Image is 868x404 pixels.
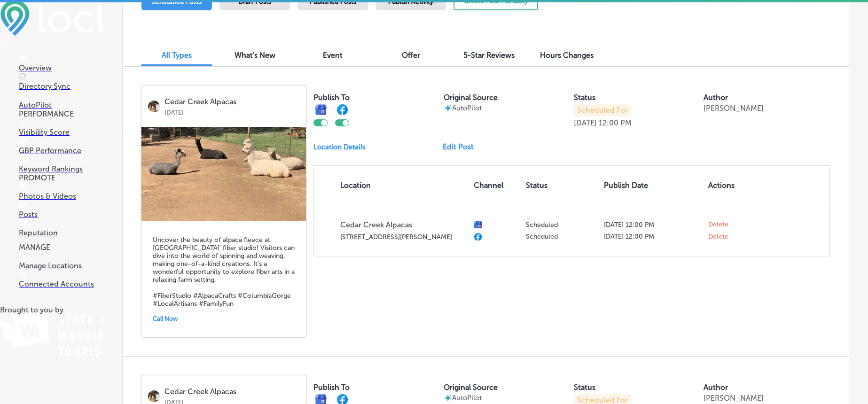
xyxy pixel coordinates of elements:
p: Photos & Videos [19,192,103,201]
h5: Uncover the beauty of alpaca fleece at [GEOGRAPHIC_DATA]' fiber studio! Visitors can dive into th... [153,236,295,308]
span: What's New [235,51,275,60]
span: 5-Star Reviews [463,51,515,60]
p: Scheduled [526,221,596,229]
a: Connected Accounts [19,271,103,288]
p: [STREET_ADDRESS][PERSON_NAME] [340,233,466,241]
span: Hours Changes [540,51,594,60]
a: GBP Performance [19,137,103,155]
th: Location [314,166,470,205]
a: Edit Post [443,142,481,151]
p: Visibility Score [19,128,103,137]
p: Directory Sync [19,82,103,91]
span: Event [323,51,343,60]
img: 1749068950be197f86-ef7e-4074-a969-fbcc2285b6b4_IMG_4146.JPG [141,127,306,221]
p: PERFORMANCE [19,109,103,118]
img: logo [148,390,160,402]
img: autopilot-icon [444,394,452,402]
p: PROMOTE [19,173,103,182]
label: Publish To [313,383,350,392]
p: Keyword Rankings [19,164,103,173]
p: Scheduled [526,233,596,241]
p: Overview [19,63,103,72]
p: AutoPilot [452,394,482,402]
img: autopilot-icon [444,104,452,112]
label: Original Source [444,383,498,392]
p: 12:00 PM [599,118,632,127]
p: AutoPilot [452,104,482,112]
span: Offer [402,51,420,60]
img: logo [148,101,160,112]
p: MANAGE [19,243,103,252]
p: [DATE] 12:00 PM [604,233,701,241]
label: Author [704,383,728,392]
p: Reputation [19,228,103,237]
p: Cedar Creek Alpacas [164,98,299,106]
label: Status [574,383,595,392]
a: Manage Locations [19,252,103,270]
span: Delete [708,233,728,241]
a: AutoPilot [19,92,103,109]
p: [DATE] 12:00 PM [604,221,701,229]
p: Cedar Creek Alpacas [164,388,299,396]
p: [DATE] [574,118,597,127]
label: Author [704,93,728,102]
th: Publish Date [600,166,704,205]
a: Directory Sync [19,73,103,91]
p: Connected Accounts [19,280,103,288]
a: Keyword Rankings [19,155,103,173]
span: Delete [708,220,728,229]
a: Overview [19,54,103,72]
p: AutoPilot [19,101,103,109]
a: Reputation [19,219,103,237]
p: Location Details [313,143,366,151]
p: Cedar Creek Alpacas [340,220,466,229]
label: Original Source [444,93,498,102]
label: Status [574,93,595,102]
th: Channel [470,166,522,205]
th: Actions [704,166,746,205]
p: Scheduled For [574,104,631,117]
span: All Types [162,51,192,60]
p: GBP Performance [19,146,103,155]
label: Publish To [313,93,350,102]
a: Visibility Score [19,119,103,137]
th: Status [522,166,600,205]
p: [PERSON_NAME] [704,394,764,403]
p: [DATE] [164,106,299,116]
p: Posts [19,210,103,219]
p: [PERSON_NAME] [704,104,764,113]
p: Manage Locations [19,261,103,270]
a: Photos & Videos [19,183,103,201]
a: Posts [19,201,103,219]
